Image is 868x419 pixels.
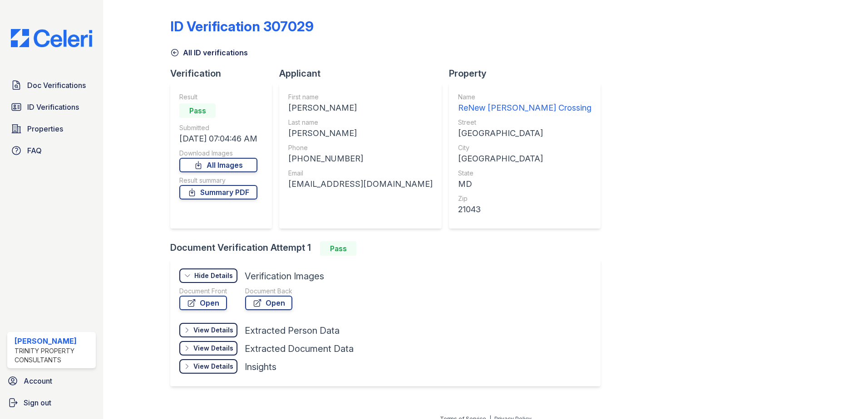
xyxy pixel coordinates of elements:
[449,67,608,80] div: Property
[288,102,433,114] div: [PERSON_NAME]
[15,346,92,365] div: Trinity Property Consultants
[245,296,292,310] a: Open
[170,67,279,80] div: Verification
[15,336,92,346] div: [PERSON_NAME]
[179,149,257,158] div: Download Images
[458,118,592,127] div: Street
[830,383,859,410] iframe: chat widget
[288,152,433,165] div: [PHONE_NUMBER]
[27,80,86,91] span: Doc Verifications
[7,76,96,94] a: Doc Verifications
[4,394,99,412] a: Sign out
[179,287,227,296] div: Document Front
[288,178,433,190] div: [EMAIL_ADDRESS][DOMAIN_NAME]
[458,93,592,102] div: Name
[24,375,52,386] span: Account
[4,372,99,390] a: Account
[7,120,96,138] a: Properties
[7,141,96,160] a: FAQ
[288,127,433,140] div: [PERSON_NAME]
[193,362,233,371] div: View Details
[245,324,340,337] div: Extracted Person Data
[179,158,257,172] a: All Images
[245,270,324,283] div: Verification Images
[288,118,433,127] div: Last name
[458,93,592,114] a: Name ReNew [PERSON_NAME] Crossing
[179,93,257,102] div: Result
[170,241,608,256] div: Document Verification Attempt 1
[288,143,433,152] div: Phone
[179,185,257,200] a: Summary PDF
[179,176,257,185] div: Result summary
[179,132,257,145] div: [DATE] 07:04:46 AM
[179,103,216,118] div: Pass
[194,271,233,280] div: Hide Details
[7,98,96,116] a: ID Verifications
[245,361,276,373] div: Insights
[458,169,592,178] div: State
[288,93,433,102] div: First name
[193,326,233,335] div: View Details
[458,102,592,114] div: ReNew [PERSON_NAME] Crossing
[179,296,227,310] a: Open
[279,67,449,80] div: Applicant
[24,397,51,408] span: Sign out
[193,344,233,353] div: View Details
[458,194,592,203] div: Zip
[458,127,592,140] div: [GEOGRAPHIC_DATA]
[245,342,354,355] div: Extracted Document Data
[288,169,433,178] div: Email
[4,29,99,47] img: CE_Logo_Blue-a8612792a0a2168367f1c8372b55b34899dd931a85d93a1a3d3e32e68fde9ad4.png
[179,123,257,132] div: Submitted
[245,287,292,296] div: Document Back
[27,123,63,134] span: Properties
[320,241,356,256] div: Pass
[458,178,592,190] div: MD
[458,152,592,165] div: [GEOGRAPHIC_DATA]
[27,102,79,112] span: ID Verifications
[27,145,42,156] span: FAQ
[458,143,592,152] div: City
[458,203,592,216] div: 21043
[170,47,248,58] a: All ID verifications
[170,18,314,34] div: ID Verification 307029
